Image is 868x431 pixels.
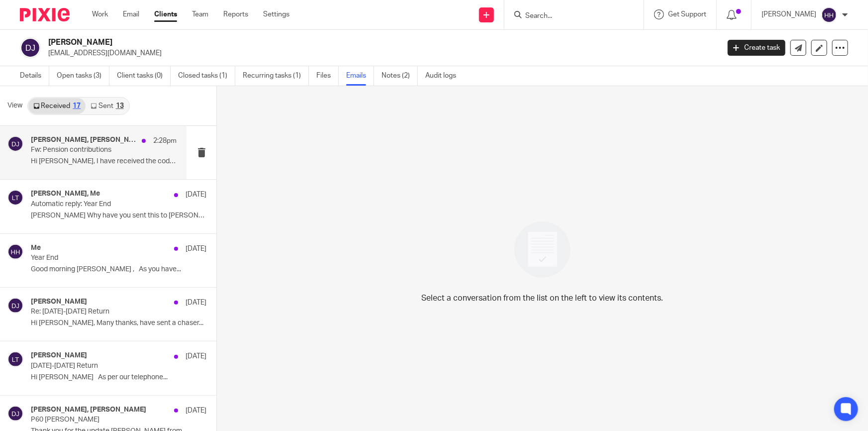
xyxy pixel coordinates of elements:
img: image [508,215,577,284]
a: Open tasks (3) [57,66,109,86]
a: Sent13 [86,98,128,114]
p: Automatic reply: Year End [31,200,172,209]
h2: [PERSON_NAME] [48,37,580,48]
input: Search [524,12,614,21]
p: [DATE] [186,298,206,308]
a: Details [20,66,49,86]
a: Files [316,66,339,86]
h4: [PERSON_NAME], [PERSON_NAME] [31,136,137,144]
p: [EMAIL_ADDRESS][DOMAIN_NAME] [48,48,713,58]
a: Email [123,9,139,19]
p: [DATE] [186,190,206,200]
h4: [PERSON_NAME], Me [31,190,100,198]
p: Fw: Pension contributions [31,146,148,154]
p: Year End [31,254,172,262]
h4: Me [31,244,41,252]
a: Received17 [28,98,86,114]
p: Hi [PERSON_NAME] As per our telephone... [31,373,206,382]
img: svg%3E [821,7,837,23]
div: 17 [73,103,81,109]
img: svg%3E [7,351,23,367]
a: Client tasks (0) [117,66,171,86]
a: Emails [346,66,374,86]
span: View [7,101,22,111]
p: [PERSON_NAME] Why have you sent this to [PERSON_NAME]? ... [31,212,206,220]
a: Create task [728,40,785,56]
img: svg%3E [7,298,23,314]
div: 13 [116,103,124,109]
a: Settings [263,9,289,19]
p: P60 [PERSON_NAME] [31,416,172,424]
p: [DATE] [186,351,206,361]
a: Team [192,9,208,19]
p: [DATE] [186,244,206,254]
img: Pixie [20,8,70,21]
p: [DATE]-[DATE] Return [31,362,172,370]
img: svg%3E [7,406,23,422]
p: Hi [PERSON_NAME], I have received the code [DATE] - it... [31,157,177,166]
img: svg%3E [7,244,23,260]
a: Work [92,9,108,19]
p: Re: [DATE]-[DATE] Return [31,308,172,316]
img: svg%3E [7,136,23,152]
h4: [PERSON_NAME], [PERSON_NAME] [31,406,146,414]
img: svg%3E [20,37,41,58]
p: [PERSON_NAME] [762,9,816,19]
img: svg%3E [7,190,23,206]
a: Recurring tasks (1) [243,66,309,86]
p: Good morning [PERSON_NAME] , As you have... [31,265,206,274]
p: [DATE] [186,406,206,416]
p: 2:28pm [153,136,177,146]
span: Get Support [668,11,706,18]
p: Hi [PERSON_NAME], Many thanks, have sent a chaser... [31,319,206,327]
a: Clients [154,9,177,19]
a: Audit logs [425,66,464,86]
a: Reports [223,9,248,19]
p: Select a conversation from the list on the left to view its contents. [422,292,664,304]
h4: [PERSON_NAME] [31,298,87,306]
h4: [PERSON_NAME] [31,351,87,360]
a: Closed tasks (1) [178,66,235,86]
a: Notes (2) [382,66,418,86]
